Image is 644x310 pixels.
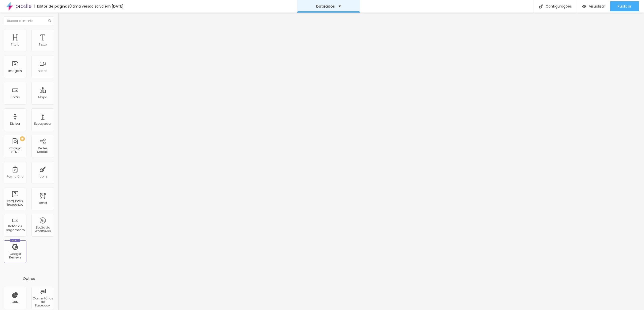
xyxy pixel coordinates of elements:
div: Google Reviews [5,252,25,259]
img: Icone [48,19,51,22]
div: Última versão salva em [DATE] [69,5,124,8]
div: Redes Sociais [33,147,53,154]
img: view-1.svg [582,4,586,9]
button: Publicar [610,1,639,11]
div: Vídeo [38,69,47,73]
button: Visualizar [577,1,610,11]
span: Publicar [618,4,631,8]
div: CRM [12,300,19,304]
div: Espaçador [34,122,51,125]
div: Comentários do Facebook [33,297,53,307]
iframe: Editor [58,13,644,310]
div: Editor de páginas [34,5,69,8]
div: Formulário [7,175,23,178]
div: Título [11,43,19,46]
div: Código HTML [5,147,25,154]
div: Imagem [8,69,22,73]
div: Botão [11,96,20,99]
div: Timer [38,201,47,205]
span: Visualizar [589,4,605,8]
div: Perguntas frequentes [5,199,25,207]
div: Texto [39,43,47,46]
input: Buscar elemento [4,16,54,25]
div: Botão do WhatsApp [33,226,53,233]
div: Divisor [10,122,20,125]
div: Botão de pagamento [5,225,25,232]
p: batizados [316,5,335,8]
div: Novo [10,239,21,242]
img: Icone [539,4,543,9]
div: Ícone [38,175,47,178]
div: Mapa [38,96,47,99]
